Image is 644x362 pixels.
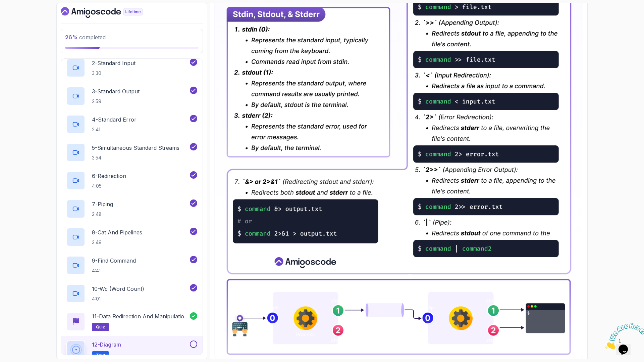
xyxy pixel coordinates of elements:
a: Dashboard [61,7,158,18]
p: 8 - Cat And Pipelines [92,228,142,236]
button: 7-Piping2:48 [66,199,197,218]
span: quiz [96,324,105,330]
p: 3:54 [92,154,179,161]
button: 12-DiagramText [66,341,197,359]
button: 4-Standard Error2:41 [66,115,197,134]
button: 10-Wc (Word Count)4:01 [66,284,197,303]
iframe: chat widget [602,320,644,352]
button: 3-Standard Output2:59 [66,87,197,105]
p: 4:05 [92,183,126,189]
p: 3:30 [92,70,136,77]
p: 2:41 [92,126,137,133]
button: 5-Simultaneous Standard Streams3:54 [66,143,197,162]
button: 2-Standard Input3:30 [66,58,197,77]
p: 6 - Redirection [92,172,126,180]
p: 11 - Data Redirection and Manipulation Quiz [92,312,190,320]
p: 2:59 [92,98,140,105]
button: 9-Find Command4:41 [66,256,197,275]
span: completed [65,34,106,41]
p: 3 - Standard Output [92,87,140,95]
p: 2 - Standard Input [92,59,136,67]
p: 3:49 [92,239,142,246]
button: 6-Redirection4:05 [66,171,197,190]
span: 26 % [65,34,78,41]
p: 5 - Simultaneous Standard Streams [92,144,179,152]
span: Text [96,353,105,358]
p: 12 - Diagram [92,341,121,349]
button: 11-Data Redirection and Manipulation Quizquiz [66,312,197,331]
button: 8-Cat And Pipelines3:49 [66,228,197,246]
p: 4 - Standard Error [92,116,137,124]
p: 2:48 [92,211,113,218]
p: 4:01 [92,296,144,302]
p: 9 - Find Command [92,257,136,265]
img: Chat attention grabber [3,3,44,29]
p: 10 - Wc (Word Count) [92,285,144,293]
p: 7 - Piping [92,200,113,208]
span: 1 [3,3,5,8]
p: 4:41 [92,267,136,274]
